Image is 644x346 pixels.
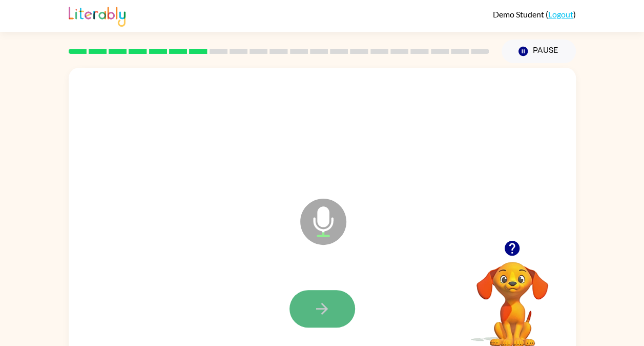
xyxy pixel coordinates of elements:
span: Demo Student [493,9,546,19]
a: Logout [548,9,573,19]
div: ( ) [493,9,576,19]
button: Pause [502,40,576,63]
img: Literably [69,4,126,27]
